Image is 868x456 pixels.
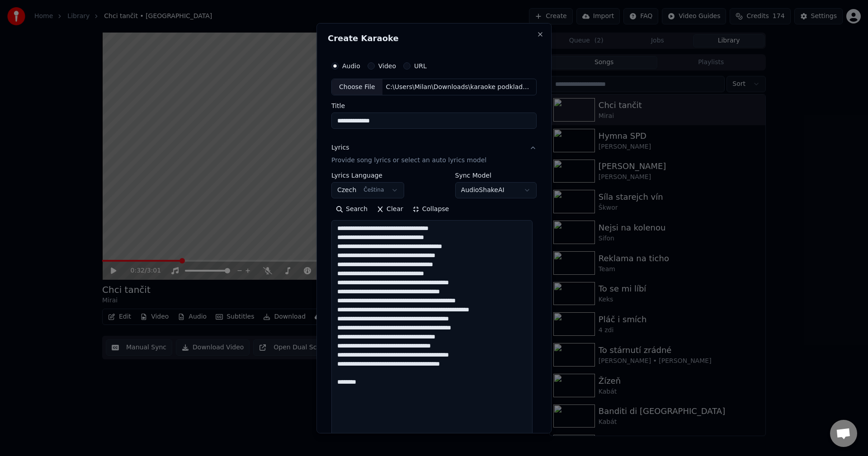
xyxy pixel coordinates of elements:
[414,62,427,69] label: URL
[328,34,540,42] h2: Create Karaoke
[331,143,349,152] div: Lyrics
[372,202,408,216] button: Clear
[342,62,360,69] label: Audio
[331,136,537,172] button: LyricsProvide song lyrics or select an auto lyrics model
[331,172,404,179] label: Lyrics Language
[455,172,537,179] label: Sync Model
[331,103,537,109] label: Title
[332,79,382,95] div: Choose File
[331,202,372,216] button: Search
[378,62,396,69] label: Video
[331,156,486,165] p: Provide song lyrics or select an auto lyrics model
[408,202,454,216] button: Collapse
[382,82,536,91] div: C:\Users\Milan\Downloads\karaoke podklady\04 - Superstar.[MEDICAL_DATA]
